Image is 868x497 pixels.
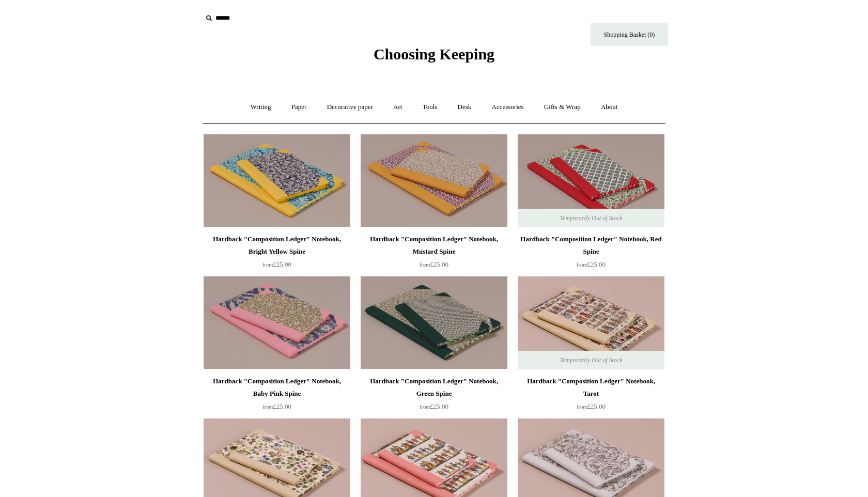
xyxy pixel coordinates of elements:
[204,276,350,369] img: Hardback "Composition Ledger" Notebook, Baby Pink Spine
[420,402,448,410] span: £25.00
[577,260,606,268] span: £25.00
[520,375,662,400] div: Hardback "Composition Ledger" Notebook, Tarot
[363,375,505,400] div: Hardback "Composition Ledger" Notebook, Green Spine
[577,402,606,410] span: £25.00
[361,134,507,227] a: Hardback "Composition Ledger" Notebook, Mustard Spine Hardback "Composition Ledger" Notebook, Mus...
[420,404,430,410] span: from
[591,23,668,46] a: Shopping Basket (0)
[361,276,507,369] img: Hardback "Composition Ledger" Notebook, Green Spine
[206,233,348,258] div: Hardback "Composition Ledger" Notebook, Bright Yellow Spine
[518,134,664,227] img: Hardback "Composition Ledger" Notebook, Red Spine
[262,260,291,268] span: £25.00
[592,94,627,121] a: About
[262,404,273,410] span: from
[413,94,447,121] a: Tools
[374,45,494,63] span: Choosing Keeping
[361,375,507,417] a: Hardback "Composition Ledger" Notebook, Green Spine from£25.00
[206,375,348,400] div: Hardback "Composition Ledger" Notebook, Baby Pink Spine
[384,94,411,121] a: Art
[549,209,632,227] span: Temporarily Out of Stock
[262,402,291,410] span: £25.00
[420,262,430,268] span: from
[361,134,507,227] img: Hardback "Composition Ledger" Notebook, Mustard Spine
[361,233,507,275] a: Hardback "Composition Ledger" Notebook, Mustard Spine from£25.00
[518,233,664,275] a: Hardback "Composition Ledger" Notebook, Red Spine from£25.00
[318,94,382,121] a: Decorative paper
[204,233,350,275] a: Hardback "Composition Ledger" Notebook, Bright Yellow Spine from£25.00
[518,276,664,369] img: Hardback "Composition Ledger" Notebook, Tarot
[361,276,507,369] a: Hardback "Composition Ledger" Notebook, Green Spine Hardback "Composition Ledger" Notebook, Green...
[535,94,590,121] a: Gifts & Wrap
[518,134,664,227] a: Hardback "Composition Ledger" Notebook, Red Spine Hardback "Composition Ledger" Notebook, Red Spi...
[518,375,664,417] a: Hardback "Composition Ledger" Notebook, Tarot from£25.00
[282,94,316,121] a: Paper
[241,94,281,121] a: Writing
[420,260,448,268] span: £25.00
[518,276,664,369] a: Hardback "Composition Ledger" Notebook, Tarot Hardback "Composition Ledger" Notebook, Tarot Tempo...
[448,94,481,121] a: Desk
[374,54,494,61] a: Choosing Keeping
[262,262,273,268] span: from
[577,262,587,268] span: from
[204,134,350,227] img: Hardback "Composition Ledger" Notebook, Bright Yellow Spine
[549,351,632,369] span: Temporarily Out of Stock
[204,276,350,369] a: Hardback "Composition Ledger" Notebook, Baby Pink Spine Hardback "Composition Ledger" Notebook, B...
[204,134,350,227] a: Hardback "Composition Ledger" Notebook, Bright Yellow Spine Hardback "Composition Ledger" Noteboo...
[483,94,533,121] a: Accessories
[204,375,350,417] a: Hardback "Composition Ledger" Notebook, Baby Pink Spine from£25.00
[363,233,505,258] div: Hardback "Composition Ledger" Notebook, Mustard Spine
[577,404,587,410] span: from
[520,233,662,258] div: Hardback "Composition Ledger" Notebook, Red Spine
